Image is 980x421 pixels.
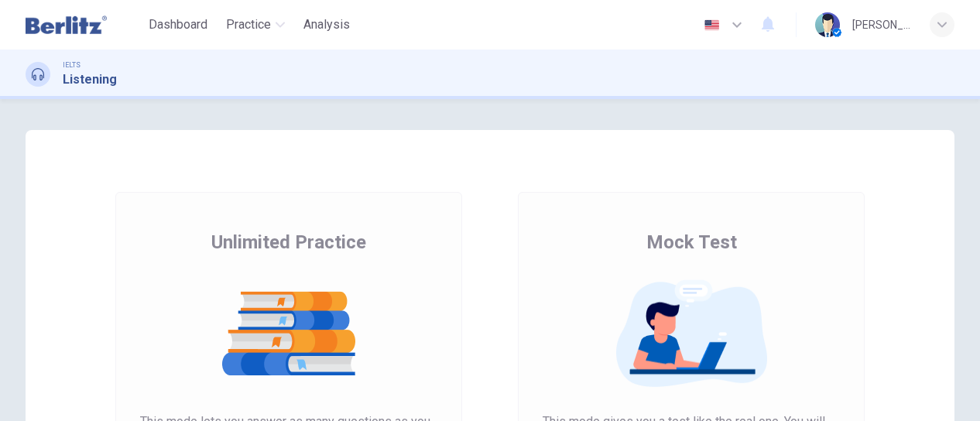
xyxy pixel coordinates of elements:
button: Analysis [297,11,356,39]
a: Berlitz Latam logo [26,9,142,40]
span: Practice [226,15,271,34]
span: Dashboard [149,15,207,34]
img: Profile picture [815,12,840,37]
button: Practice [220,11,291,39]
span: Mock Test [646,230,737,255]
img: Berlitz Latam logo [26,9,107,40]
span: Unlimited Practice [211,230,366,255]
span: Analysis [303,15,350,34]
h1: Listening [63,70,117,89]
span: IELTS [63,60,81,70]
div: [PERSON_NAME] [852,15,911,34]
img: en [702,19,721,31]
button: Dashboard [142,11,214,39]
